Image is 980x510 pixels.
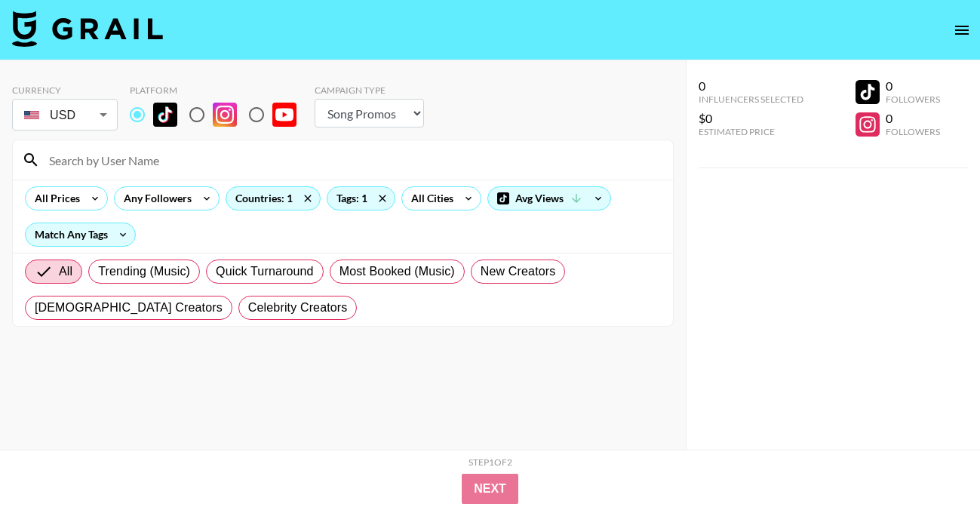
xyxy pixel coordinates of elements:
[213,103,237,127] img: Instagram
[15,102,115,128] div: USD
[26,187,83,210] div: All Prices
[339,263,455,281] span: Most Booked (Music)
[886,111,940,126] div: 0
[905,435,962,492] iframe: Drift Widget Chat Controller
[327,187,395,210] div: Tags: 1
[59,263,72,281] span: All
[699,111,803,126] div: $0
[26,223,135,246] div: Match Any Tags
[115,187,195,210] div: Any Followers
[130,84,309,96] div: Platform
[886,78,940,94] div: 0
[272,103,296,127] img: YouTube
[12,11,163,47] img: Grail Talent
[12,84,118,96] div: Currency
[35,299,223,317] span: [DEMOGRAPHIC_DATA] Creators
[315,84,424,96] div: Campaign Type
[248,299,348,317] span: Celebrity Creators
[886,94,940,105] div: Followers
[98,263,190,281] span: Trending (Music)
[481,263,556,281] span: New Creators
[153,103,177,127] img: TikTok
[40,148,664,172] input: Search by User Name
[468,456,512,468] div: Step 1 of 2
[226,187,320,210] div: Countries: 1
[947,15,977,45] button: open drawer
[402,187,456,210] div: All Cities
[699,78,803,94] div: 0
[488,187,610,210] div: Avg Views
[699,94,803,105] div: Influencers Selected
[462,474,518,504] button: Next
[216,263,314,281] span: Quick Turnaround
[699,126,803,137] div: Estimated Price
[886,126,940,137] div: Followers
